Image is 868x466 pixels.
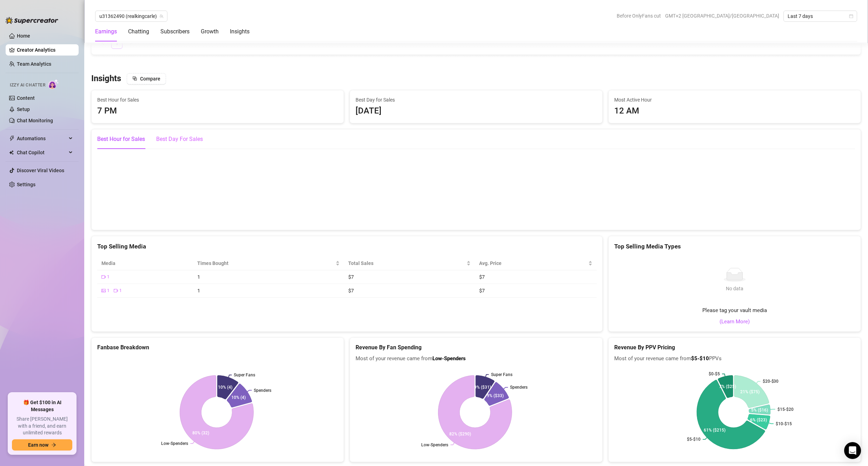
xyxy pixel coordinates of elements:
[129,41,133,45] span: right
[702,306,767,315] span: Please tag your vault media
[17,33,30,39] a: Home
[17,147,67,158] span: Chat Copilot
[844,442,861,459] div: Open Intercom Messenger
[491,372,512,377] text: Super Fans
[128,27,149,36] div: Chatting
[101,289,106,293] span: picture
[91,73,121,84] h3: Insights
[97,135,145,143] div: Best Hour for Sales
[709,371,720,376] text: $0-$5
[119,287,122,294] span: 1
[197,259,334,267] span: Times Bought
[101,275,106,279] span: video-camera
[111,38,122,49] li: 1
[10,82,45,89] span: Izzy AI Chatter
[356,104,596,118] div: [DATE]
[17,106,30,112] a: Setup
[348,287,353,294] span: $7
[99,11,163,21] span: u31362490 (realkingcarle)
[125,38,137,49] button: right
[348,273,353,280] span: $7
[97,96,338,104] span: Best Hour for Sales
[348,259,465,267] span: Total Sales
[422,442,449,447] text: Low-Spenders
[197,287,200,294] span: 1
[9,150,14,155] img: Chat Copilot
[479,287,484,294] span: $7
[614,96,855,104] span: Most Active Hour
[159,14,164,18] span: team
[48,79,59,89] img: AI Chatter
[356,355,596,363] span: Most of your revenue came from
[356,96,596,104] span: Best Day for Sales
[17,118,53,123] a: Chat Monitoring
[12,439,72,451] button: Earn nowarrow-right
[475,257,597,270] th: Avg. Price
[356,343,596,352] h5: Revenue By Fan Spending
[28,442,48,448] span: Earn now
[614,104,855,118] div: 12 AM
[51,442,56,447] span: arrow-right
[776,421,792,426] text: $10-$15
[432,355,466,362] b: Low-Spenders
[17,61,51,67] a: Team Analytics
[107,287,110,294] span: 1
[17,95,35,101] a: Content
[617,11,661,21] span: Before OnlyFans cut
[230,27,250,36] div: Insights
[9,136,15,141] span: thunderbolt
[723,285,746,292] div: No data
[97,343,338,352] h5: Fanbase Breakdown
[114,289,118,293] span: video-camera
[140,76,160,82] span: Compare
[12,399,72,413] span: 🎁 Get $100 in AI Messages
[720,318,750,326] a: (Learn More)
[510,385,528,390] text: Spenders
[95,27,117,36] div: Earnings
[161,441,188,446] text: Low-Spenders
[97,38,108,49] button: left
[6,17,58,24] img: logo-BBDzfeDw.svg
[112,38,122,48] a: 1
[160,27,190,36] div: Subscribers
[687,437,701,442] text: $5-$10
[763,379,779,384] text: $20-$30
[201,27,219,36] div: Growth
[101,41,105,45] span: left
[197,273,200,280] span: 1
[691,355,709,362] b: $5-$10
[132,76,137,81] span: block
[344,257,475,270] th: Total Sales
[156,135,203,143] div: Best Day For Sales
[107,274,110,280] span: 1
[17,182,35,187] a: Settings
[614,343,855,352] h5: Revenue By PPV Pricing
[193,257,344,270] th: Times Bought
[479,259,587,267] span: Avg. Price
[788,11,853,21] span: Last 7 days
[254,388,271,393] text: Spenders
[849,14,853,18] span: calendar
[777,407,794,412] text: $15-$20
[479,273,484,280] span: $7
[97,104,338,118] div: 7 PM
[97,257,193,270] th: Media
[12,416,72,436] span: Share [PERSON_NAME] with a friend, and earn unlimited rewards
[97,38,108,49] li: Previous Page
[17,44,73,56] a: Creator Analytics
[125,38,137,49] li: Next Page
[97,242,597,251] div: Top Selling Media
[17,133,67,144] span: Automations
[665,11,779,21] span: GMT+2 [GEOGRAPHIC_DATA]/[GEOGRAPHIC_DATA]
[614,355,855,363] span: Most of your revenue came from PPVs
[614,242,855,251] div: Top Selling Media Types
[234,373,255,377] text: Super Fans
[127,73,166,84] button: Compare
[17,168,64,173] a: Discover Viral Videos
